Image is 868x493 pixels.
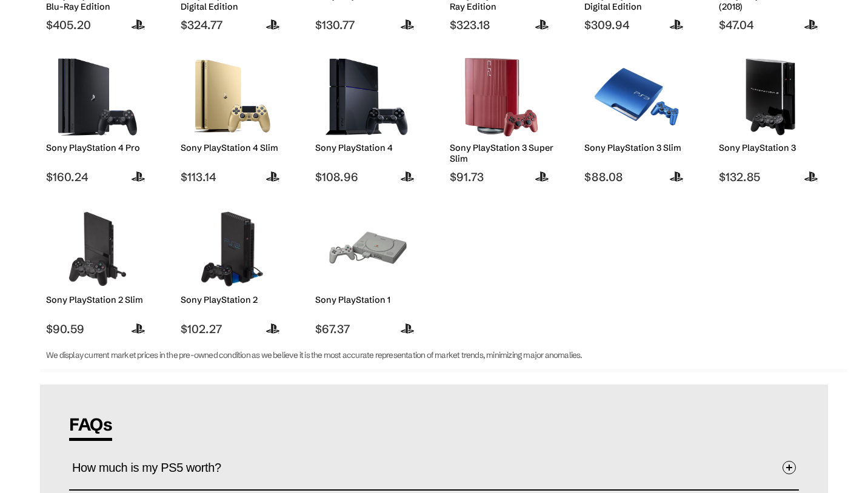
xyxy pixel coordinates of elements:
a: Sony PlayStation 3 Slim Sony PlayStation 3 Slim $88.08 sony-logo [578,51,693,184]
span: $108.96 [315,170,419,184]
img: sony-logo [800,169,823,184]
h2: Sony PlayStation 3 Super Slim [450,142,553,164]
a: Sony PlayStation 2 Sony PlayStation 2 $102.27 sony-logo [175,203,290,336]
span: $67.37 [315,322,419,336]
h2: Sony PlayStation 4 [315,142,419,153]
img: sony-logo [127,17,150,32]
img: Sony PlayStation 4 [324,58,410,136]
img: sony-logo [261,169,284,184]
img: sony-logo [396,321,419,336]
img: sony-logo [396,17,419,32]
img: sony-logo [127,169,150,184]
img: sony-logo [800,17,823,32]
img: Sony PlayStation 3 Super Slim [459,58,544,136]
h2: Sony PlayStation 3 Slim [584,142,688,153]
span: $160.24 [46,170,150,184]
span: $102.27 [181,322,284,336]
img: sony-logo [127,321,150,336]
img: Sony PlayStation 4 Slim [190,58,275,136]
img: sony-logo [530,17,553,32]
img: sony-logo [261,321,284,336]
span: $47.04 [719,18,823,32]
span: FAQs [69,414,112,441]
span: $91.73 [450,170,553,184]
h2: Sony PlayStation 2 [181,294,284,305]
a: Sony PlayStation 2 Slim Sony PlayStation 2 Slim $90.59 sony-logo [40,203,155,336]
img: sony-logo [665,169,688,184]
span: $132.85 [719,170,823,184]
a: Sony PlayStation 4 Slim Sony PlayStation 4 Slim $113.14 sony-logo [175,51,290,184]
a: Sony PlayStation 3 Super Slim Sony PlayStation 3 Super Slim $91.73 sony-logo [444,51,559,184]
img: sony-logo [261,17,284,32]
a: Sony PlayStation 1 Sony PlayStation 1 $67.37 sony-logo [309,203,424,336]
p: We display current market prices in the pre-owned condition as we believe it is the most accurate... [46,348,803,363]
img: sony-logo [530,169,553,184]
span: $130.77 [315,18,419,32]
img: Sony PlayStation 2 [190,210,275,288]
span: $90.59 [46,322,150,336]
h2: Sony PlayStation 2 Slim [46,294,150,305]
img: sony-logo [665,17,688,32]
a: Sony PlayStation 4 Sony PlayStation 4 $108.96 sony-logo [309,51,424,184]
img: Sony PlayStation 3 Slim [593,58,679,136]
a: Sony PlayStation 3 Sony PlayStation 3 $132.85 sony-logo [713,51,828,184]
span: $323.18 [450,18,553,32]
img: Sony PlayStation 3 [728,58,813,136]
img: sony-logo [396,169,419,184]
a: Sony PlayStation 4 Pro Sony PlayStation 4 Pro $160.24 sony-logo [40,51,155,184]
img: Sony PlayStation 1 [324,210,410,288]
h2: Sony PlayStation 1 [315,294,419,305]
button: How much is my PS5 worth? [72,450,796,486]
h2: Sony PlayStation 4 Slim [181,142,284,153]
span: $113.14 [181,170,284,184]
span: How much is my PS5 worth? [72,449,239,486]
span: $324.77 [181,18,284,32]
span: $309.94 [584,18,688,32]
h2: Sony PlayStation 3 [719,142,823,153]
span: $405.20 [46,18,150,32]
img: Sony PlayStation 4 Pro [55,58,141,136]
span: $88.08 [584,170,688,184]
img: Sony PlayStation 2 Slim [55,210,141,288]
h2: Sony PlayStation 4 Pro [46,142,150,153]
